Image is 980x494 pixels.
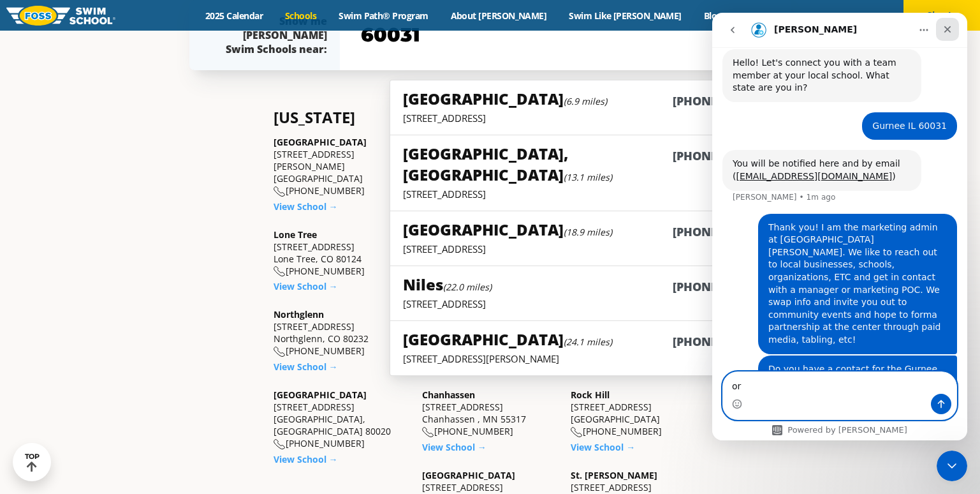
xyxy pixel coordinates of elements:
[274,439,286,450] img: location-phone-o-icon.svg
[712,13,967,440] iframe: Intercom live chat
[564,95,607,107] small: (6.9 miles)
[390,211,791,266] a: [GEOGRAPHIC_DATA](18.9 miles)[PHONE_NUMBER][STREET_ADDRESS]
[571,389,706,438] div: [STREET_ADDRESS] [GEOGRAPHIC_DATA] [PHONE_NUMBER]
[564,336,612,348] small: (24.1 miles)
[673,279,778,295] h6: [PHONE_NUMBER]
[390,320,791,376] a: [GEOGRAPHIC_DATA](24.1 miles)[PHONE_NUMBER][STREET_ADDRESS][PERSON_NAME]
[422,389,475,401] a: Chanhassen
[194,10,274,22] a: 2025 Calendar
[571,469,657,481] a: St. [PERSON_NAME]
[571,441,635,453] a: View School →
[390,80,791,135] a: [GEOGRAPHIC_DATA](6.9 miles)[PHONE_NUMBER][STREET_ADDRESS]
[25,453,40,472] div: TOP
[571,427,583,438] img: location-phone-o-icon.svg
[6,6,115,26] img: FOSS Swim School Logo
[439,10,558,22] a: About [PERSON_NAME]
[328,10,439,22] a: Swim Path® Program
[403,112,777,124] p: [STREET_ADDRESS]
[403,188,777,200] p: [STREET_ADDRESS]
[358,17,773,54] input: YOUR ZIP CODE
[274,10,328,22] a: Schools
[390,135,791,211] a: [GEOGRAPHIC_DATA], [GEOGRAPHIC_DATA](13.1 miles)[PHONE_NUMBER][STREET_ADDRESS]
[403,88,607,109] h5: [GEOGRAPHIC_DATA]
[443,281,492,293] small: (22.0 miles)
[403,297,777,310] p: [STREET_ADDRESS]
[673,224,778,240] h6: [PHONE_NUMBER]
[673,334,778,350] h6: [PHONE_NUMBER]
[403,329,612,350] h5: [GEOGRAPHIC_DATA]
[403,352,777,365] p: [STREET_ADDRESS][PERSON_NAME]
[403,243,777,255] p: [STREET_ADDRESS]
[692,10,733,22] a: Blog
[422,389,558,438] div: [STREET_ADDRESS] Chanhassen , MN 55317 [PHONE_NUMBER]
[937,451,967,481] iframe: Intercom live chat
[403,219,612,240] h5: [GEOGRAPHIC_DATA]
[403,274,492,295] h5: Niles
[422,469,515,481] a: [GEOGRAPHIC_DATA]
[571,389,610,401] a: Rock Hill
[733,10,786,22] a: Careers
[422,427,434,438] img: location-phone-o-icon.svg
[673,93,778,109] h6: [PHONE_NUMBER]
[403,143,672,185] h5: [GEOGRAPHIC_DATA], [GEOGRAPHIC_DATA]
[274,389,367,401] a: [GEOGRAPHIC_DATA]
[564,171,612,183] small: (13.1 miles)
[422,441,486,453] a: View School →
[390,266,791,321] a: Niles(22.0 miles)[PHONE_NUMBER][STREET_ADDRESS]
[274,389,409,450] div: [STREET_ADDRESS] [GEOGRAPHIC_DATA], [GEOGRAPHIC_DATA] 80020 [PHONE_NUMBER]
[215,14,327,56] div: Show me [PERSON_NAME] Swim Schools near:
[673,148,778,185] h6: [PHONE_NUMBER]
[564,226,612,238] small: (18.9 miles)
[274,453,338,465] a: View School →
[558,10,693,22] a: Swim Like [PERSON_NAME]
